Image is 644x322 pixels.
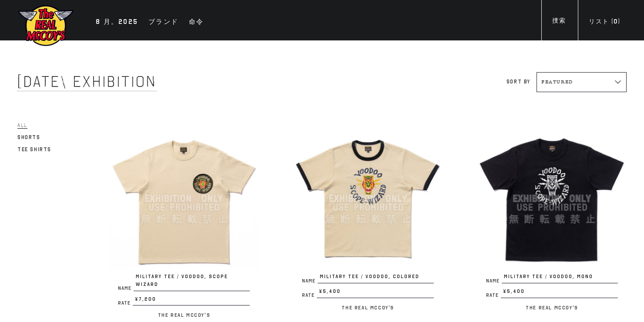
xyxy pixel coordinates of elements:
img: MILITARY TEE / VOODOO, MONO [477,124,627,273]
span: Tee Shirts [17,146,51,153]
span: Name [118,286,134,291]
div: ) [589,17,620,29]
span: Rate [302,293,317,298]
a: All [17,120,27,130]
span: Name [486,279,502,283]
p: The Real McCoy's [477,302,627,313]
img: MILITARY TEE / VOODOO, SCOPE WIZARD [109,124,258,273]
a: MILITARY TEE / VOODOO, COLORED NameMILITARY TEE / VOODOO, COLORED Rate¥5,400 The Real McCoy's [293,124,443,313]
span: 0 [614,18,617,25]
a: Tee Shirts [17,144,51,155]
span: MILITARY TEE / VOODOO, SCOPE WIZARD [134,273,250,291]
p: The Real McCoy's [109,310,258,320]
div: 8 月。2025 [96,17,138,29]
span: MILITARY TEE / VOODOO, COLORED [318,273,434,283]
span: MILITARY TEE / VOODOO, MONO [502,273,618,283]
span: All [17,122,27,129]
div: 命令 [189,17,204,29]
a: MILITARY TEE / VOODOO, MONO NameMILITARY TEE / VOODOO, MONO Rate¥5,400 The Real McCoy's [477,124,627,313]
span: Shorts [17,134,40,140]
span: ¥5,400 [317,288,434,298]
a: Shorts [17,132,40,143]
a: 8 月。2025 [91,17,142,29]
div: 捜索 [552,16,566,28]
span: Name [302,279,318,283]
span: Rate [118,301,133,305]
label: Sort by [506,79,530,85]
p: The Real McCoy's [293,302,443,313]
span: ¥7,200 [133,295,250,306]
a: リスト (0) [578,17,631,29]
div: ブランド [148,17,178,29]
a: 命令 [184,17,208,29]
span: [DATE] Exhibition [17,72,157,91]
font: リスト ( [589,18,617,25]
span: ¥5,400 [501,288,618,298]
span: Rate [486,293,501,298]
a: MILITARY TEE / VOODOO, SCOPE WIZARD NameMILITARY TEE / VOODOO, SCOPE WIZARD Rate¥7,200 The Real M... [109,124,258,321]
img: MILITARY TEE / VOODOO, COLORED [293,124,443,273]
a: 捜索 [541,16,577,28]
img: マッコイズ展 [17,4,74,47]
